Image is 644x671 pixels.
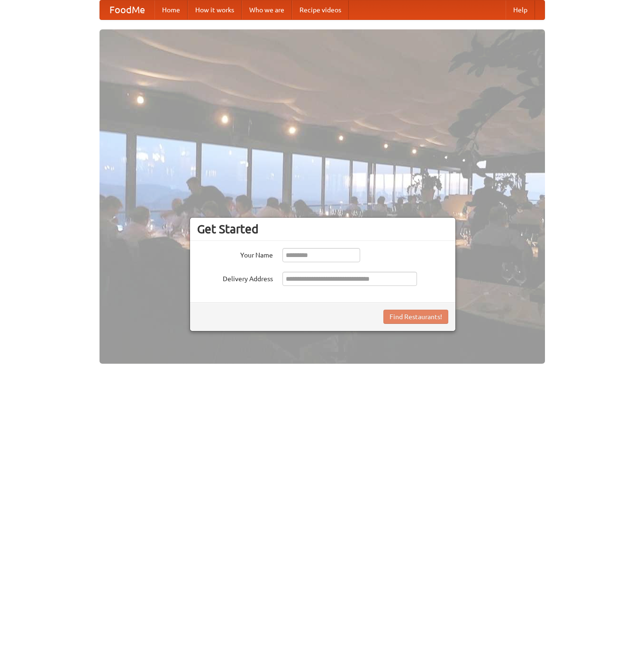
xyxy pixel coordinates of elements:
[188,0,242,19] a: How it works
[197,272,273,284] label: Delivery Address
[100,0,154,19] a: FoodMe
[154,0,188,19] a: Home
[197,222,448,236] h3: Get Started
[292,0,349,19] a: Recipe videos
[242,0,292,19] a: Who we are
[506,0,535,19] a: Help
[383,310,448,324] button: Find Restaurants!
[197,248,273,260] label: Your Name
